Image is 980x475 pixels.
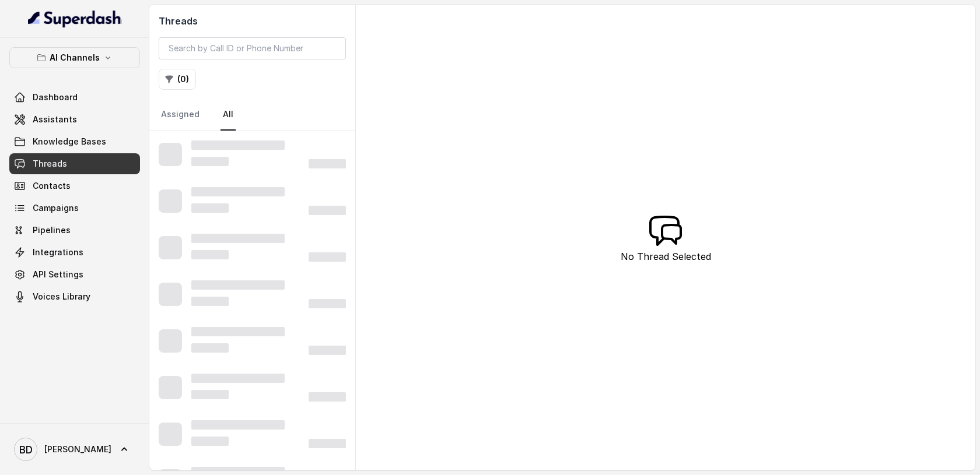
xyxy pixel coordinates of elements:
a: Voices Library [9,286,140,307]
a: Assistants [9,109,140,130]
a: API Settings [9,264,140,285]
a: Knowledge Bases [9,131,140,152]
h2: Threads [159,14,346,28]
a: [PERSON_NAME] [9,433,140,466]
img: light.svg [28,9,122,28]
span: API Settings [33,269,83,280]
a: Threads [9,153,140,174]
span: Knowledge Bases [33,136,106,147]
span: Voices Library [33,291,90,302]
input: Search by Call ID or Phone Number [159,37,346,59]
span: Dashboard [33,92,78,103]
a: Contacts [9,175,140,196]
nav: Tabs [159,99,346,131]
a: All [220,99,236,131]
span: Integrations [33,247,83,258]
span: Campaigns [33,202,79,214]
span: Pipelines [33,224,71,236]
span: Threads [33,158,67,170]
button: (0) [159,69,196,90]
span: [PERSON_NAME] [44,444,111,455]
a: Campaigns [9,198,140,219]
p: AI Channels [50,51,100,65]
p: No Thread Selected [621,249,711,263]
a: Pipelines [9,220,140,241]
span: Assistants [33,114,77,125]
button: AI Channels [9,47,140,68]
text: BD [19,444,33,456]
span: Contacts [33,180,71,192]
a: Dashboard [9,87,140,108]
a: Integrations [9,242,140,263]
a: Assigned [159,99,202,131]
